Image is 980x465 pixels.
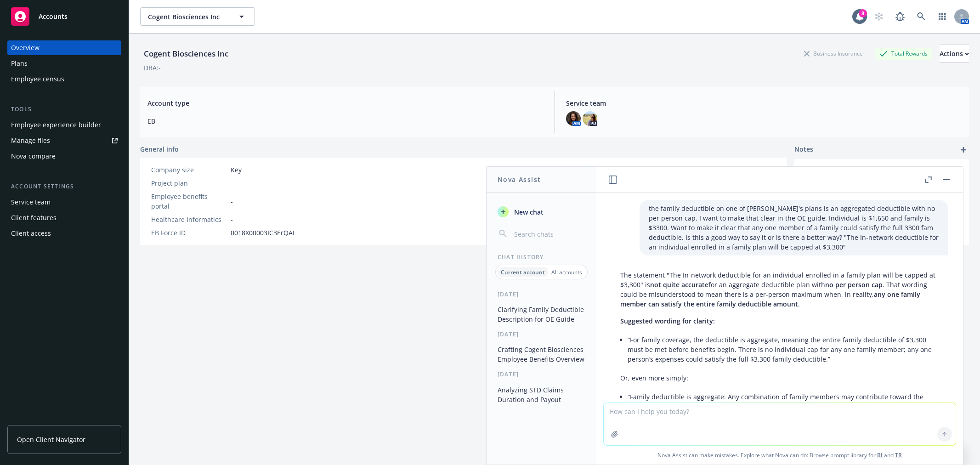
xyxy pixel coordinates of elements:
span: EB [147,116,544,126]
div: Client features [11,210,57,225]
div: Total Rewards [875,48,932,59]
span: Key [231,165,242,175]
div: Company size [151,165,227,175]
div: DBA: - [144,63,161,73]
h1: Nova Assist [498,175,541,184]
p: The statement "The In-network deductible for an individual enrolled in a family plan will be capp... [620,270,939,309]
div: Cogent Biosciences Inc [140,48,232,60]
a: Overview [7,40,121,55]
div: Employee benefits portal [151,192,227,211]
div: [DATE] [487,330,596,338]
button: Cogent Biosciences Inc [140,7,255,26]
div: Plans [11,56,28,71]
span: Suggested wording for clarity: [620,317,715,325]
span: not quite accurate [650,280,708,289]
span: Notes [794,144,813,155]
span: Cogent Biosciences Inc [148,12,227,22]
a: TR [895,451,902,459]
div: [DATE] [487,370,596,378]
span: - [231,197,233,206]
span: Nova Assist can make mistakes. Explore what Nova can do: Browse prompt library for and [600,446,959,465]
a: Search [912,7,930,26]
div: Healthcare Informatics [151,215,227,224]
span: no per person cap [825,280,883,289]
a: BI [877,451,883,459]
img: photo [583,111,597,126]
div: Project plan [151,178,227,188]
div: Overview [11,40,40,55]
input: Search chats [512,227,585,240]
li: “For family coverage, the deductible is aggregate, meaning the entire family deductible of $3,300... [628,333,939,366]
span: Service team [566,98,962,108]
a: Client features [7,210,121,225]
p: All accounts [551,268,582,276]
a: Client access [7,226,121,241]
button: New chat [494,204,589,220]
span: Accounts [39,13,68,20]
div: Business Insurance [799,48,867,59]
span: - [231,215,233,224]
div: [DATE] [487,290,596,298]
button: Analyzing STD Claims Duration and Payout [494,382,589,407]
a: Switch app [933,7,952,26]
a: Manage files [7,133,121,148]
div: Service team [11,195,51,210]
button: Crafting Cogent Biosciences Employee Benefits Overview [494,342,589,367]
span: 0018X00003IC3ErQAL [231,228,296,238]
button: Actions [940,45,969,63]
li: “Family deductible is aggregate: Any combination of family members may contribute toward the $3,3... [628,390,939,423]
div: 8 [859,9,867,17]
a: Employee experience builder [7,118,121,132]
a: add [958,144,969,155]
a: Service team [7,195,121,210]
span: - [231,178,233,188]
div: Employee experience builder [11,118,101,132]
p: Current account [501,268,545,276]
div: Manage files [11,133,50,148]
span: Open Client Navigator [17,435,85,444]
div: EB Force ID [151,228,227,238]
span: General info [140,144,179,154]
span: New chat [512,207,544,217]
img: photo [566,111,581,126]
div: Chat History [487,253,596,261]
div: Actions [940,45,969,62]
a: Plans [7,56,121,71]
div: Account settings [7,182,121,191]
a: Report a Bug [891,7,909,26]
button: Clarifying Family Deductible Description for OE Guide [494,302,589,327]
a: Accounts [7,4,121,29]
span: Account type [147,98,544,108]
div: Nova compare [11,149,56,164]
div: Tools [7,105,121,114]
a: Nova compare [7,149,121,164]
p: Or, even more simply: [620,373,939,383]
div: Employee census [11,72,64,86]
p: the family deductible on one of [PERSON_NAME]'s plans is an aggregated deductible with no per per... [649,204,939,252]
a: Start snowing [870,7,888,26]
a: Employee census [7,72,121,86]
div: Client access [11,226,51,241]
